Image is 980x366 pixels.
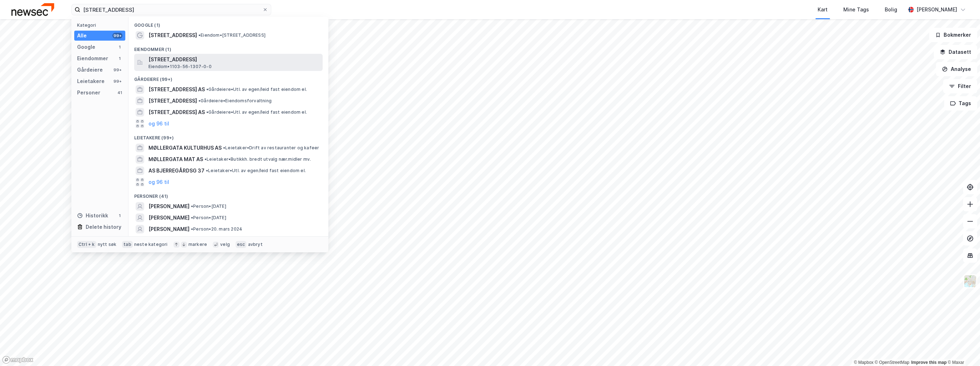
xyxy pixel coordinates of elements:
[86,223,121,231] div: Delete history
[198,32,201,38] span: •
[191,226,242,232] span: Person • 20. mars 2024
[112,67,122,73] div: 99+
[206,168,306,174] span: Leietaker • Utl. av egen/leid fast eiendom el.
[128,71,328,84] div: Gårdeiere (99+)
[248,242,262,247] div: avbryt
[148,202,190,211] span: [PERSON_NAME]
[220,242,230,247] div: velg
[191,215,226,221] span: Person • [DATE]
[191,203,226,209] span: Person • [DATE]
[929,28,977,42] button: Bokmerker
[148,55,320,64] span: [STREET_ADDRESS]
[206,109,307,115] span: Gårdeiere • Utl. av egen/leid fast eiendom el.
[98,242,117,247] div: nytt søk
[223,145,319,151] span: Leietaker • Drift av restauranter og kafeer
[934,45,977,59] button: Datasett
[236,241,247,248] div: esc
[112,78,122,84] div: 99+
[148,144,222,152] span: MØLLERGATA KULTURHUS AS
[206,87,208,92] span: •
[128,17,328,30] div: Google (1)
[198,98,201,103] span: •
[198,98,272,104] span: Gårdeiere • Eiendomsforvaltning
[148,97,197,105] span: [STREET_ADDRESS]
[80,4,262,15] input: Søk på adresse, matrikkel, gårdeiere, leietakere eller personer
[944,332,980,366] iframe: Chat Widget
[911,360,946,365] a: Improve this map
[223,145,225,150] span: •
[122,241,133,248] div: tab
[148,155,203,164] span: MØLLERGATA MAT AS
[148,225,190,233] span: [PERSON_NAME]
[11,3,54,16] img: newsec-logo.f6e21ccffca1b3a03d2d.png
[77,31,87,40] div: Alle
[148,64,212,69] span: Eiendom • 1103-56-1307-0-0
[2,356,34,364] a: Mapbox homepage
[191,203,193,209] span: •
[944,96,977,110] button: Tags
[936,62,977,76] button: Analyse
[148,119,169,128] button: og 96 til
[112,33,122,38] div: 99+
[198,32,266,38] span: Eiendom • [STREET_ADDRESS]
[77,211,108,220] div: Historikk
[206,109,208,115] span: •
[117,213,122,218] div: 1
[134,242,168,247] div: neste kategori
[77,241,96,248] div: Ctrl + k
[206,168,208,173] span: •
[117,44,122,50] div: 1
[148,31,197,40] span: [STREET_ADDRESS]
[818,5,828,14] div: Kart
[77,88,100,97] div: Personer
[885,5,897,14] div: Bolig
[148,166,204,175] span: AS BJERREGÅRDSG 37
[875,360,909,365] a: OpenStreetMap
[204,156,311,162] span: Leietaker • Butikkh. bredt utvalg nær.midler mv.
[944,332,980,366] div: Kontrollprogram for chat
[843,5,869,14] div: Mine Tags
[191,226,193,232] span: •
[128,129,328,142] div: Leietakere (99+)
[204,156,207,162] span: •
[128,41,328,54] div: Eiendommer (1)
[148,213,190,222] span: [PERSON_NAME]
[916,5,957,14] div: [PERSON_NAME]
[77,54,108,63] div: Eiendommer
[128,188,328,201] div: Personer (41)
[206,87,307,92] span: Gårdeiere • Utl. av egen/leid fast eiendom el.
[117,56,122,61] div: 1
[148,85,205,94] span: [STREET_ADDRESS] AS
[188,242,207,247] div: markere
[77,66,103,74] div: Gårdeiere
[943,79,977,93] button: Filter
[77,22,125,28] div: Kategori
[191,215,193,220] span: •
[77,77,105,86] div: Leietakere
[77,43,95,51] div: Google
[963,274,977,288] img: Z
[117,90,122,96] div: 41
[148,108,205,117] span: [STREET_ADDRESS] AS
[148,178,169,186] button: og 96 til
[854,360,873,365] a: Mapbox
